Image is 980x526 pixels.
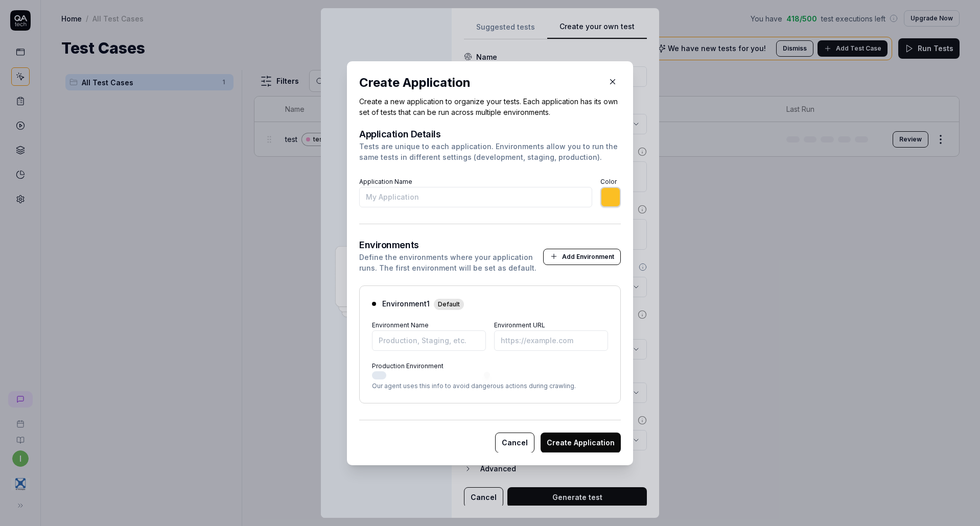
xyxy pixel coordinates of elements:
label: Color [600,178,617,185]
h3: Environments [359,240,543,249]
p: Create a new application to organize your tests. Each application has its own set of tests that c... [359,96,621,117]
input: https://example.com [494,330,608,350]
label: Production Environment [372,362,444,369]
button: Cancel [495,432,534,452]
input: Production, Staging, etc. [372,330,486,350]
label: Application Name [359,178,412,185]
h3: Application Details [359,130,621,139]
label: Environment Name [372,321,429,328]
span: Default [434,298,464,309]
h2: Create Application [359,74,621,92]
p: Our agent uses this info to avoid dangerous actions during crawling. [372,381,608,390]
button: Close Modal [604,74,621,90]
input: My Application [359,187,592,207]
label: Environment URL [494,321,545,328]
div: Define the environments where your application runs. The first environment will be set as default. [359,251,543,273]
button: Add Environment [543,248,621,265]
button: Create Application [541,432,621,452]
div: Tests are unique to each application. Environments allow you to run the same tests in different s... [359,141,621,162]
span: Environment 1 [382,298,464,309]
